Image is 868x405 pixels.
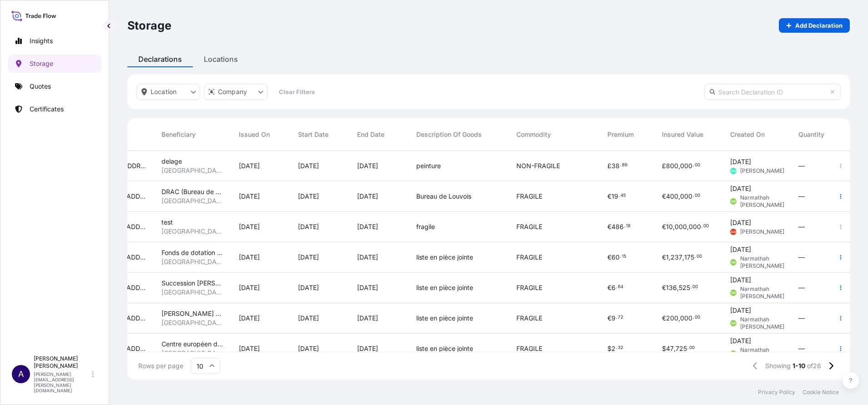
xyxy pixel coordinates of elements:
[611,254,620,260] span: 60
[703,225,709,228] span: 00
[798,130,824,139] span: Quantity
[678,163,680,169] span: ,
[802,389,839,396] a: Cookie Notice
[30,105,64,114] p: Certificates
[666,163,678,169] span: 800
[30,36,53,45] p: Insights
[730,336,751,345] span: [DATE]
[357,130,384,139] span: End Date
[798,253,805,262] span: —
[666,193,678,200] span: 400
[416,222,435,231] span: fragile
[731,227,737,236] span: AM
[618,346,623,350] span: 32
[161,130,196,139] span: Beneficiary
[416,161,441,170] span: peinture
[730,130,765,139] span: Created On
[161,218,173,227] span: test
[416,192,471,201] span: Bureau de Louvois
[607,193,611,200] span: €
[677,285,679,291] span: ,
[298,253,319,262] span: [DATE]
[740,285,784,300] span: Narmathah [PERSON_NAME]
[730,218,751,227] span: [DATE]
[662,224,666,230] span: €
[666,285,677,291] span: 136
[607,345,611,352] span: $
[239,222,260,231] span: [DATE]
[662,315,666,321] span: €
[8,55,101,73] a: Storage
[695,316,700,319] span: 00
[624,225,626,228] span: .
[607,130,634,139] span: Premium
[662,285,666,291] span: €
[607,224,611,230] span: €
[662,254,666,260] span: €
[795,21,843,30] p: Add Declaration
[298,222,319,231] span: [DATE]
[731,288,736,297] span: NK
[687,224,689,230] span: ,
[161,309,224,318] span: [PERSON_NAME] VEIL [PERSON_NAME]
[127,51,193,67] div: Declarations
[689,224,701,230] span: 000
[516,314,542,323] span: FRAGILE
[161,349,224,358] span: [GEOGRAPHIC_DATA]
[618,285,623,289] span: 64
[607,254,611,260] span: €
[30,82,51,91] p: Quotes
[616,316,617,319] span: .
[730,157,751,166] span: [DATE]
[695,194,700,197] span: 00
[626,225,631,228] span: 18
[678,315,680,321] span: ,
[416,344,473,353] span: liste en pièce jointe
[680,315,692,321] span: 000
[731,197,736,206] span: NK
[611,345,616,352] span: 2
[161,196,224,205] span: [GEOGRAPHIC_DATA]
[161,257,224,266] span: [GEOGRAPHIC_DATA]
[671,254,682,260] span: 237
[704,84,841,100] input: Search Declaration ID
[161,227,224,236] span: [GEOGRAPHIC_DATA]
[161,248,224,257] span: Fonds de dotation [PERSON_NAME]
[516,283,542,292] span: FRAGILE
[666,315,678,321] span: 200
[740,167,784,175] span: [PERSON_NAME]
[689,346,695,350] span: 00
[30,59,53,68] p: Storage
[666,345,674,352] span: 47
[298,344,319,353] span: [DATE]
[357,222,378,231] span: [DATE]
[798,222,805,231] span: —
[8,77,101,95] a: Quotes
[620,164,621,167] span: .
[798,344,805,353] span: —
[416,253,473,262] span: liste en pièce jointe
[693,164,694,167] span: .
[618,316,623,319] span: 72
[607,315,611,321] span: €
[357,344,378,353] span: [DATE]
[161,187,224,196] span: DRAC (Bureau de Louvois)
[161,157,182,166] span: delage
[740,346,784,361] span: Narmathah [PERSON_NAME]
[684,254,694,260] span: 175
[516,130,551,139] span: Commodity
[357,314,378,323] span: [DATE]
[674,345,676,352] span: ,
[662,163,666,169] span: £
[34,371,90,393] p: [PERSON_NAME][EMAIL_ADDRESS][PERSON_NAME][DOMAIN_NAME]
[239,253,260,262] span: [DATE]
[18,370,24,379] span: A
[193,51,249,67] div: Locations
[675,224,687,230] span: 000
[740,316,784,330] span: Narmathah [PERSON_NAME]
[298,161,319,170] span: [DATE]
[416,130,482,139] span: Description of Goods
[127,18,172,33] p: Storage
[607,285,611,291] span: €
[662,130,703,139] span: Insured Value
